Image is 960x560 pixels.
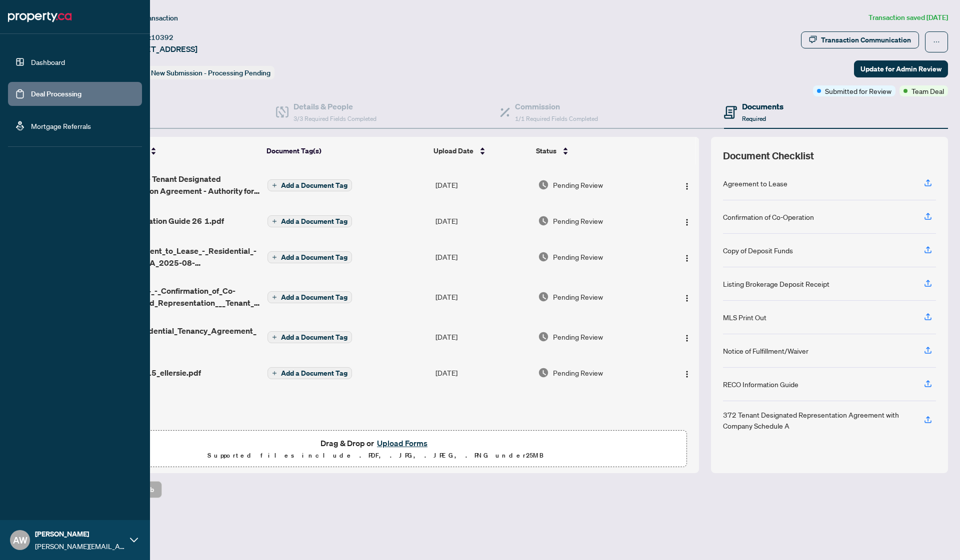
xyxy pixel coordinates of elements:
[267,251,352,264] button: Add a Document Tag
[124,43,197,55] span: [STREET_ADDRESS]
[101,285,260,309] span: Ontario__324_-_Confirmation_of_Co-operation_and_Representation___Tenant___10_.pdf
[683,294,691,302] img: Logo
[35,529,125,540] span: [PERSON_NAME]
[151,68,270,77] span: New Submission - Processing Pending
[267,215,352,228] button: Add a Document Tag
[429,137,532,165] th: Upload Date
[538,291,549,302] img: Document Status
[267,367,352,380] button: Add a Document Tag
[431,237,534,277] td: [DATE]
[267,251,352,263] button: Add a Document Tag
[281,254,347,261] span: Add a Document Tag
[262,137,429,165] th: Document Tag(s)
[31,121,91,130] a: Mortgage Referrals
[272,183,277,188] span: plus
[281,294,347,301] span: Add a Document Tag
[723,245,793,256] div: Copy of Deposit Funds
[538,215,549,226] img: Document Status
[35,541,125,552] span: [PERSON_NAME][EMAIL_ADDRESS][DOMAIN_NAME]
[553,291,603,302] span: Pending Review
[723,409,912,431] div: 372 Tenant Designated Representation Agreement with Company Schedule A
[431,317,534,357] td: [DATE]
[538,179,549,190] img: Document Status
[679,365,695,381] button: Logo
[723,345,808,356] div: Notice of Fulfillment/Waiver
[742,100,783,112] h4: Documents
[267,179,352,192] button: Add a Document Tag
[683,182,691,190] img: Logo
[683,254,691,262] img: Logo
[8,9,71,25] img: logo
[868,12,948,23] article: Transaction saved [DATE]
[723,379,798,390] div: RECO Information Guide
[101,173,260,197] span: Toronto 372 - Tenant Designated Representation Agreement - Authority for Leas 1.pdf
[683,334,691,342] img: Logo
[553,215,603,226] span: Pending Review
[293,100,376,112] h4: Details & People
[31,57,65,66] a: Dashboard
[124,13,178,22] span: View Transaction
[553,251,603,262] span: Pending Review
[553,331,603,342] span: Pending Review
[281,370,347,377] span: Add a Document Tag
[683,218,691,226] img: Logo
[281,182,347,189] span: Add a Document Tag
[267,331,352,344] button: Add a Document Tag
[911,85,944,96] span: Team Deal
[151,33,173,42] span: 10392
[742,115,766,122] span: Required
[723,278,829,289] div: Listing Brokerage Deposit Receipt
[267,331,352,343] button: Add a Document Tag
[281,334,347,341] span: Add a Document Tag
[538,331,549,342] img: Document Status
[13,533,27,547] span: AW
[679,177,695,193] button: Logo
[538,251,549,262] img: Document Status
[320,437,430,450] span: Drag & Drop or
[532,137,660,165] th: Status
[267,367,352,379] button: Add a Document Tag
[101,325,260,349] span: Ontario_Residential_Tenancy_Agreement__13_.pdf
[64,431,686,468] span: Drag & Drop orUpload FormsSupported files include .PDF, .JPG, .JPEG, .PNG under25MB
[101,245,260,269] span: 400_Agreement_to_Lease_-_Residential_-_PropTx-OREA_2025-08-23_18_46_28.pdf
[860,61,941,77] span: Update for Admin Review
[679,213,695,229] button: Logo
[723,312,766,323] div: MLS Print Out
[683,370,691,378] img: Logo
[679,329,695,345] button: Logo
[267,291,352,303] button: Add a Document Tag
[272,255,277,260] span: plus
[267,291,352,304] button: Add a Document Tag
[801,31,919,48] button: Transaction Communication
[553,367,603,378] span: Pending Review
[723,178,787,189] div: Agreement to Lease
[267,179,352,191] button: Add a Document Tag
[272,219,277,224] span: plus
[431,277,534,317] td: [DATE]
[723,149,814,163] span: Document Checklist
[679,289,695,305] button: Logo
[515,100,598,112] h4: Commission
[723,211,814,222] div: Confirmation of Co-Operation
[431,357,534,389] td: [DATE]
[821,32,911,48] div: Transaction Communication
[854,60,948,77] button: Update for Admin Review
[70,450,680,462] p: Supported files include .PDF, .JPG, .JPEG, .PNG under 25 MB
[825,85,891,96] span: Submitted for Review
[433,145,473,156] span: Upload Date
[97,137,262,165] th: (6) File Name
[281,218,347,225] span: Add a Document Tag
[679,249,695,265] button: Logo
[293,115,376,122] span: 3/3 Required Fields Completed
[538,367,549,378] img: Document Status
[515,115,598,122] span: 1/1 Required Fields Completed
[536,145,556,156] span: Status
[272,295,277,300] span: plus
[272,371,277,376] span: plus
[431,165,534,205] td: [DATE]
[272,335,277,340] span: plus
[933,38,940,45] span: ellipsis
[31,89,81,98] a: Deal Processing
[101,215,224,227] span: RECO Information Guide 26 1.pdf
[553,179,603,190] span: Pending Review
